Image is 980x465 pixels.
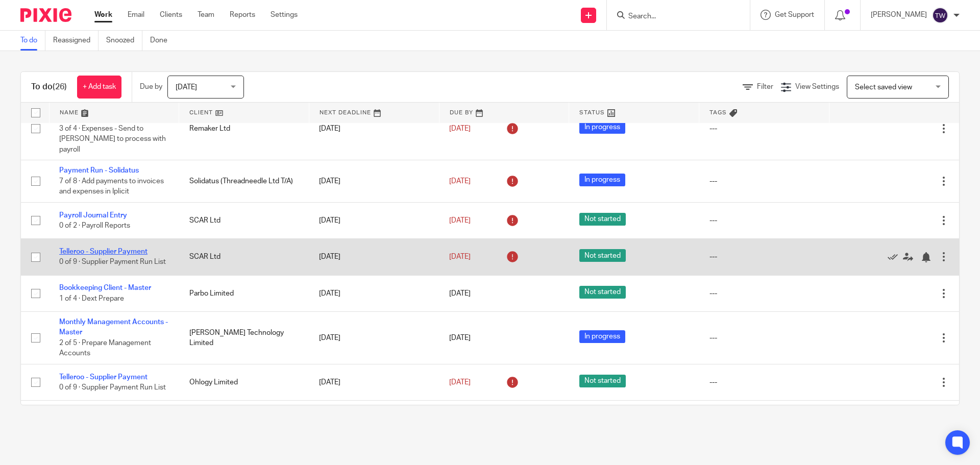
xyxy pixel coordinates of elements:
span: [DATE] [449,125,471,132]
a: Clients [160,10,182,20]
a: Settings [271,10,298,20]
span: In progress [579,174,625,186]
span: In progress [579,121,625,134]
a: Monthly Management Accounts - Master [59,319,168,336]
a: Payroll Journal Entry [59,212,127,219]
div: --- [709,288,819,299]
span: [DATE] [449,178,471,185]
a: Mark as done [888,252,903,262]
span: [DATE] [176,84,197,91]
a: Bookkeeping Client - Master [59,284,151,291]
div: --- [709,252,819,262]
input: Search [627,12,719,21]
div: --- [709,176,819,186]
span: 7 of 8 · Add payments to invoices and expenses in Iplicit [59,178,164,195]
span: 0 of 9 · Supplier Payment Run List [59,384,166,391]
div: --- [709,124,819,134]
td: SCAR Ltd [179,239,309,275]
td: [DATE] [309,275,439,311]
td: [DATE] [309,364,439,400]
td: [DATE] [309,239,439,275]
td: [PERSON_NAME] Technology Limited [179,312,309,364]
a: Snoozed [106,31,142,51]
span: Filter [757,83,773,90]
span: Select saved view [855,84,912,91]
span: [DATE] [449,217,471,224]
span: View Settings [795,83,839,90]
td: St. [PERSON_NAME] & St. [PERSON_NAME] [179,401,309,443]
a: Telleroo - Supplier Payment [59,248,148,255]
a: Reports [230,10,255,20]
span: 0 of 2 · Payroll Reports [59,222,130,229]
h1: To do [31,82,67,92]
span: Tags [709,110,727,115]
span: In progress [579,330,625,343]
span: Not started [579,213,626,226]
span: 1 of 4 · Dext Prepare [59,295,124,302]
a: Done [150,31,175,51]
td: Ohlogy Limited [179,364,309,400]
td: [DATE] [309,401,439,443]
span: 2 of 5 · Prepare Management Accounts [59,339,151,357]
div: --- [709,377,819,387]
span: [DATE] [449,253,471,260]
a: To do [20,31,45,51]
span: Not started [579,375,626,387]
p: [PERSON_NAME] [871,10,927,20]
p: Due by [140,82,162,92]
img: svg%3E [932,7,948,23]
td: [DATE] [309,160,439,202]
span: 3 of 4 · Expenses - Send to [PERSON_NAME] to process with payroll [59,125,166,153]
span: 0 of 9 · Supplier Payment Run List [59,259,166,266]
td: Parbo Limited [179,275,309,311]
span: Get Support [775,11,814,18]
a: Team [198,10,214,20]
span: Not started [579,286,626,299]
a: Work [94,10,112,20]
td: Solidatus (Threadneedle Ltd T/A) [179,160,309,202]
td: [DATE] [309,202,439,238]
a: Email [128,10,144,20]
td: [DATE] [309,97,439,160]
td: SCAR Ltd [179,202,309,238]
span: [DATE] [449,334,471,341]
div: --- [709,333,819,343]
span: [DATE] [449,379,471,386]
td: Remaker Ltd [179,97,309,160]
span: (26) [53,83,67,91]
a: Reassigned [53,31,99,51]
img: Pixie [20,8,71,22]
a: Payment Run - Solidatus [59,167,139,174]
a: Telleroo - Supplier Payment [59,374,148,381]
div: --- [709,215,819,226]
span: [DATE] [449,290,471,297]
td: [DATE] [309,312,439,364]
span: Not started [579,249,626,262]
a: + Add task [77,76,121,99]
